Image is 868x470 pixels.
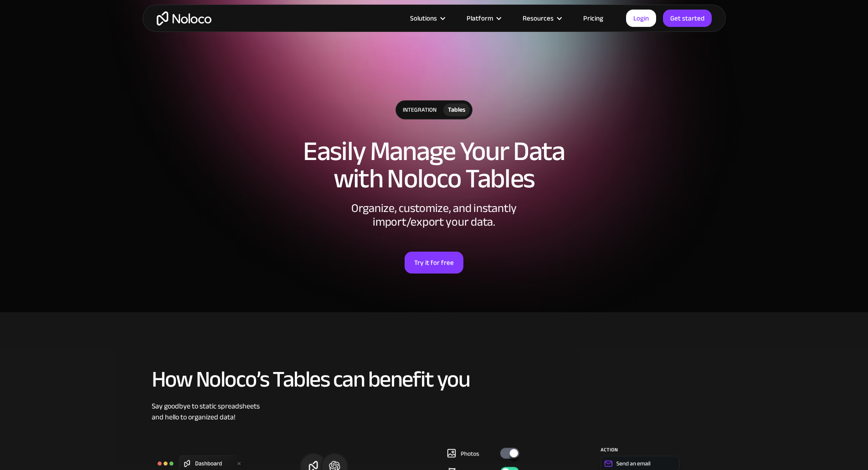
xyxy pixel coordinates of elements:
div: Resources [523,12,554,24]
div: Tables [448,105,465,115]
div: integration [396,101,443,119]
div: Organize, customize, and instantly import/export your data. [298,201,571,229]
a: Login [626,10,656,27]
div: Solutions [410,12,437,24]
a: Pricing [572,12,615,24]
div: Say goodbye to static spreadsheets and hello to organized data! [152,401,717,423]
div: Platform [455,12,511,24]
a: Try it for free [405,252,463,274]
a: home [157,11,211,26]
div: Resources [511,12,572,24]
a: Get started [663,10,712,27]
div: Platform [467,12,493,24]
h2: How Noloco’s Tables can benefit you [152,367,717,392]
div: Solutions [399,12,455,24]
h1: Easily Manage Your Data with Noloco Tables [152,138,717,192]
div: Try it for free [414,257,454,269]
